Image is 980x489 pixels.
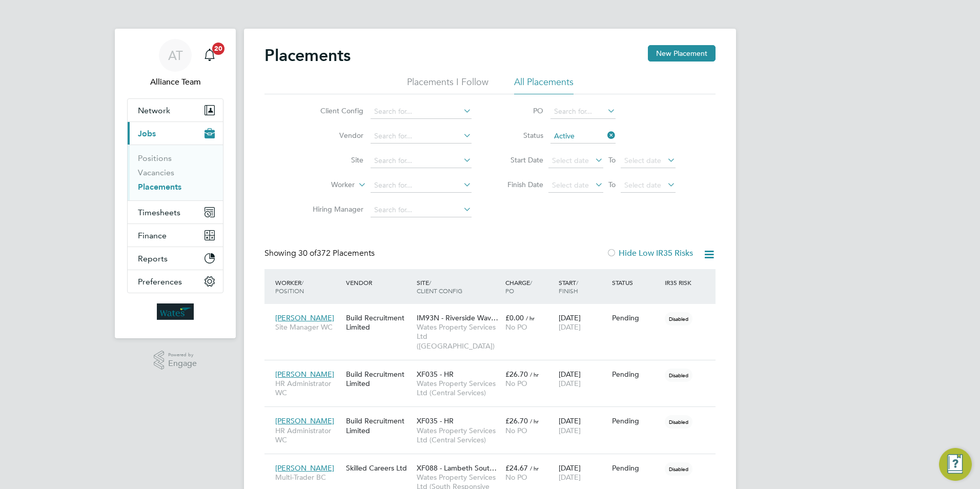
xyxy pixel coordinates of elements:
[417,370,454,379] span: XF035 - HR
[665,369,692,382] span: Disabled
[127,76,223,88] span: Alliance Team
[514,76,574,94] li: All Placements
[371,203,472,217] input: Search for...
[505,473,527,482] span: No PO
[127,303,223,320] a: Go to home page
[128,99,223,121] button: Network
[497,155,543,165] label: Start Date
[605,178,619,191] span: To
[371,105,472,119] input: Search for...
[505,370,528,379] span: £26.70
[526,314,535,322] span: / hr
[128,247,223,270] button: Reports
[275,426,341,444] span: HR Administrator WC
[550,129,616,144] input: Select one
[665,462,692,476] span: Disabled
[273,364,716,373] a: [PERSON_NAME]HR Administrator WCBuild Recruitment LimitedXF035 - HRWates Property Services Ltd (C...
[939,448,972,481] button: Engage Resource Center
[298,248,317,258] span: 30 of
[304,106,363,115] label: Client Config
[138,168,174,177] a: Vacancies
[552,180,589,190] span: Select date
[417,426,500,444] span: Wates Property Services Ltd (Central Services)
[128,145,223,200] div: Jobs
[556,458,609,487] div: [DATE]
[624,180,661,190] span: Select date
[559,322,581,332] span: [DATE]
[138,254,168,263] span: Reports
[138,153,172,163] a: Positions
[273,458,716,466] a: [PERSON_NAME]Multi-Trader BCSkilled Careers LtdXF088 - Lambeth Sout…Wates Property Services Ltd (...
[371,178,472,193] input: Search for...
[168,359,197,368] span: Engage
[343,458,414,478] div: Skilled Careers Ltd
[275,416,334,425] span: [PERSON_NAME]
[503,273,556,300] div: Charge
[275,463,334,473] span: [PERSON_NAME]
[343,273,414,292] div: Vendor
[138,129,156,138] span: Jobs
[212,43,224,55] span: 20
[296,180,355,190] label: Worker
[407,76,488,94] li: Placements I Follow
[530,464,539,472] span: / hr
[157,303,194,320] img: wates-logo-retina.png
[662,273,698,292] div: IR35 Risk
[273,411,716,419] a: [PERSON_NAME]HR Administrator WCBuild Recruitment LimitedXF035 - HRWates Property Services Ltd (C...
[138,208,180,217] span: Timesheets
[609,273,663,292] div: Status
[556,411,609,440] div: [DATE]
[115,29,236,338] nav: Main navigation
[138,106,170,115] span: Network
[505,463,528,473] span: £24.67
[417,379,500,397] span: Wates Property Services Ltd (Central Services)
[273,308,716,316] a: [PERSON_NAME]Site Manager WCBuild Recruitment LimitedIM93N - Riverside Wav…Wates Property Service...
[556,308,609,337] div: [DATE]
[168,351,197,359] span: Powered by
[648,45,716,62] button: New Placement
[605,153,619,167] span: To
[343,308,414,337] div: Build Recruitment Limited
[624,156,661,165] span: Select date
[612,313,660,322] div: Pending
[128,270,223,293] button: Preferences
[665,415,692,429] span: Disabled
[417,463,497,473] span: XF088 - Lambeth Sout…
[497,106,543,115] label: PO
[665,312,692,325] span: Disabled
[275,313,334,322] span: [PERSON_NAME]
[550,105,616,119] input: Search for...
[414,273,503,300] div: Site
[497,180,543,189] label: Finish Date
[556,273,609,300] div: Start
[612,370,660,379] div: Pending
[264,45,351,66] h2: Placements
[275,322,341,332] span: Site Manager WC
[417,313,498,322] span: IM93N - Riverside Wav…
[505,379,527,388] span: No PO
[199,39,220,72] a: 20
[417,416,454,425] span: XF035 - HR
[154,351,197,370] a: Powered byEngage
[552,156,589,165] span: Select date
[559,379,581,388] span: [DATE]
[264,248,377,259] div: Showing
[371,154,472,168] input: Search for...
[304,205,363,214] label: Hiring Manager
[304,131,363,140] label: Vendor
[275,473,341,482] span: Multi-Trader BC
[559,473,581,482] span: [DATE]
[138,231,167,240] span: Finance
[559,278,578,295] span: / Finish
[556,364,609,393] div: [DATE]
[128,224,223,247] button: Finance
[298,248,375,258] span: 372 Placements
[505,322,527,332] span: No PO
[497,131,543,140] label: Status
[128,122,223,145] button: Jobs
[273,273,343,300] div: Worker
[343,364,414,393] div: Build Recruitment Limited
[559,426,581,435] span: [DATE]
[138,277,182,287] span: Preferences
[275,370,334,379] span: [PERSON_NAME]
